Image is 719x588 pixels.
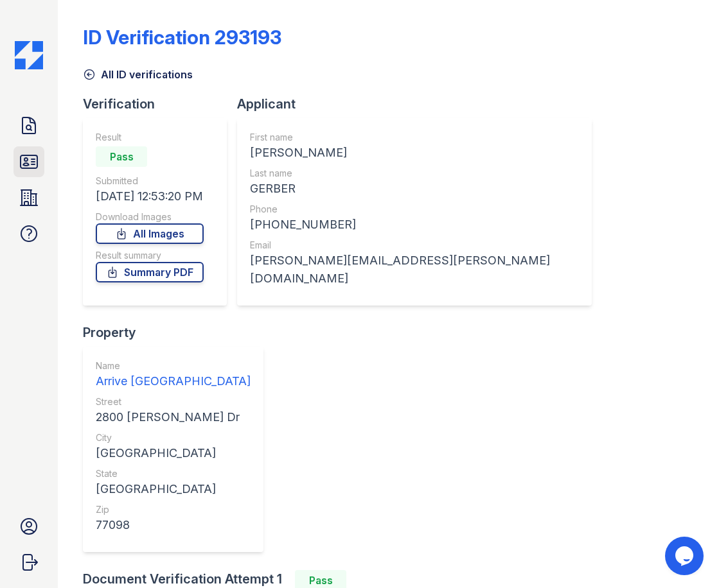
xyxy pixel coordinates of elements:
[96,249,204,262] div: Result summary
[83,324,274,342] div: Property
[96,395,251,408] div: Street
[250,167,579,180] div: Last name
[96,262,204,282] a: Summary PDF
[96,359,251,372] div: Name
[96,187,204,205] div: [DATE] 12:53:20 PM
[96,503,251,516] div: Zip
[96,223,204,244] a: All Images
[96,131,204,144] div: Result
[250,131,579,144] div: First name
[96,467,251,480] div: State
[83,67,193,82] a: All ID verifications
[250,203,579,216] div: Phone
[96,359,251,390] a: Name Arrive [GEOGRAPHIC_DATA]
[250,180,579,198] div: GERBER
[96,480,251,498] div: [GEOGRAPHIC_DATA]
[250,144,579,162] div: [PERSON_NAME]
[250,216,579,234] div: [PHONE_NUMBER]
[250,239,579,252] div: Email
[15,41,43,69] img: CE_Icon_Blue-c292c112584629df590d857e76928e9f676e5b41ef8f769ba2f05ee15b207248.png
[83,95,237,113] div: Verification
[83,26,281,49] div: ID Verification 293193
[96,444,251,462] div: [GEOGRAPHIC_DATA]
[96,431,251,444] div: City
[96,372,251,390] div: Arrive [GEOGRAPHIC_DATA]
[96,175,204,187] div: Submitted
[96,408,251,426] div: 2800 [PERSON_NAME] Dr
[665,537,706,575] iframe: chat widget
[237,95,602,113] div: Applicant
[250,252,579,288] div: [PERSON_NAME][EMAIL_ADDRESS][PERSON_NAME][DOMAIN_NAME]
[96,146,147,167] div: Pass
[96,211,204,223] div: Download Images
[96,516,251,534] div: 77098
